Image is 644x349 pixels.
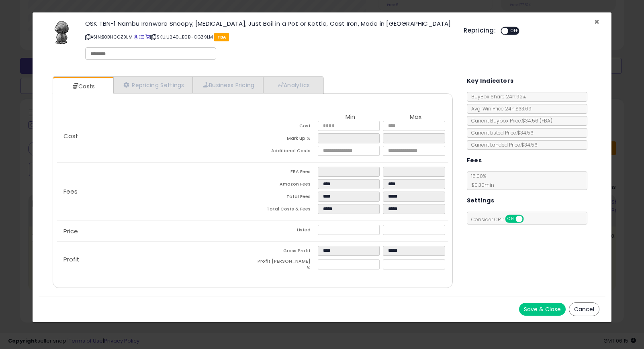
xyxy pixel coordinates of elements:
[113,77,193,93] a: Repricing Settings
[193,77,263,93] a: Business Pricing
[467,93,526,100] span: BuyBox Share 24h: 92%
[467,105,532,112] span: Avg. Win Price 24h: $33.69
[522,216,535,222] span: OFF
[134,34,138,40] a: BuyBox page
[253,258,318,273] td: Profit [PERSON_NAME] %
[253,192,318,204] td: Total Fees
[57,133,253,139] p: Cost
[57,256,253,263] p: Profit
[253,204,318,216] td: Total Costs & Fees
[467,155,482,165] h5: Fees
[139,34,144,40] a: All offer listings
[594,16,599,28] span: ×
[253,167,318,179] td: FBA Fees
[85,31,452,43] p: ASIN: B0BHCGZ9LM | SKU: U240_B0BHCGZ9LM
[318,114,383,121] th: Min
[53,78,112,94] a: Costs
[253,121,318,133] td: Cost
[57,188,253,195] p: Fees
[522,117,552,124] span: $34.56
[253,133,318,146] td: Mark up %
[383,114,448,121] th: Max
[467,216,534,223] span: Consider CPT:
[467,196,494,206] h5: Settings
[569,302,599,316] button: Cancel
[253,246,318,258] td: Gross Profit
[467,182,494,188] span: $0.30 min
[467,141,538,148] span: Current Landed Price: $34.56
[467,117,552,124] span: Current Buybox Price:
[464,27,496,34] h5: Repricing:
[145,34,150,40] a: Your listing only
[214,33,229,41] span: FBA
[57,228,253,235] p: Price
[506,216,516,222] span: ON
[519,303,566,316] button: Save & Close
[54,20,69,45] img: 51xJpzvU6FL._SL60_.jpg
[85,20,452,27] h3: OSK TBN-1 Nambu Ironware Snoopy, [MEDICAL_DATA], Just Boil in a Pot or Kettle, Cast Iron, Made in...
[253,146,318,158] td: Additional Costs
[540,117,552,124] span: ( FBA )
[263,77,323,93] a: Analytics
[467,129,534,136] span: Current Listed Price: $34.56
[467,173,494,188] span: 15.00 %
[253,179,318,192] td: Amazon Fees
[508,28,521,35] span: OFF
[253,225,318,237] td: Listed
[467,76,514,86] h5: Key Indicators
